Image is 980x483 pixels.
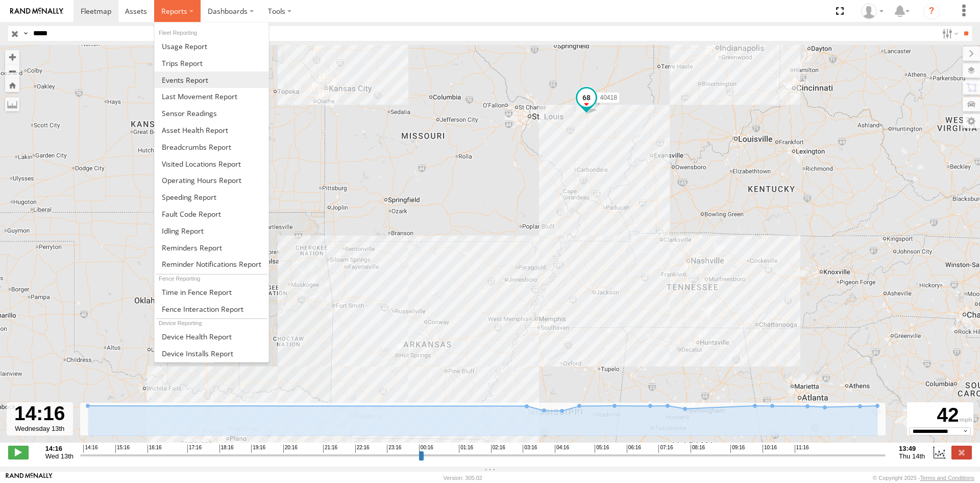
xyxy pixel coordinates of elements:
a: Fault Code Report [155,205,268,222]
label: Map Settings [963,114,980,128]
a: Asset Operating Hours Report [155,172,268,189]
span: 00:16 [419,445,433,453]
span: 16:16 [148,445,162,453]
a: Full Events Report [155,72,268,88]
label: Play/Stop [8,446,29,459]
a: Reminders Report [155,239,268,256]
span: 03:16 [523,445,537,453]
img: rand-logo.svg [10,8,63,15]
label: Search Query [21,26,30,41]
a: Terms and Conditions [920,475,974,481]
a: Idling Report [155,222,268,239]
span: 06:16 [627,445,641,453]
span: Wed 13th Aug 2025 [45,452,73,460]
strong: 14:16 [45,445,73,452]
a: Fleet Speed Report [155,189,268,205]
a: Asset Health Report [155,122,268,139]
a: Time in Fences Report [155,284,268,301]
span: 11:16 [795,445,809,453]
div: Carlos Ortiz [857,4,887,19]
span: 09:16 [730,445,745,453]
span: 21:16 [323,445,337,453]
span: 18:16 [219,445,234,453]
strong: 13:49 [899,445,925,452]
span: 19:16 [251,445,265,453]
a: Trips Report [155,55,268,72]
span: 02:16 [491,445,505,453]
span: 22:16 [355,445,370,453]
a: Breadcrumbs Report [155,139,268,155]
a: Sensor Readings [155,105,268,122]
label: Close [951,446,972,459]
button: Zoom in [5,50,19,64]
a: Service Reminder Notifications Report [155,256,268,273]
span: 23:16 [387,445,401,453]
span: 01:16 [459,445,473,453]
button: Zoom Home [5,78,19,92]
div: 42 [909,404,972,427]
div: © Copyright 2025 - [873,475,974,481]
a: Fence Interaction Report [155,301,268,317]
span: 05:16 [595,445,609,453]
span: 20:16 [283,445,298,453]
span: 40418 [600,94,617,101]
span: 17:16 [187,445,202,453]
a: Usage Report [155,38,268,55]
button: Zoom out [5,64,19,78]
i: ? [923,3,940,19]
span: 14:16 [83,445,97,453]
a: Device Installs Report [155,345,268,362]
a: Visited Locations Report [155,155,268,172]
span: 07:16 [658,445,673,453]
a: Device Health Report [155,328,268,345]
div: Version: 305.02 [444,475,482,481]
span: Thu 14th Aug 2025 [899,452,925,460]
span: 10:16 [763,445,777,453]
span: 08:16 [691,445,705,453]
a: Last Movement Report [155,88,268,105]
span: 04:16 [555,445,569,453]
a: Visit our Website [6,473,53,483]
span: 15:16 [115,445,130,453]
label: Measure [5,97,19,111]
label: Search Filter Options [938,26,960,41]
